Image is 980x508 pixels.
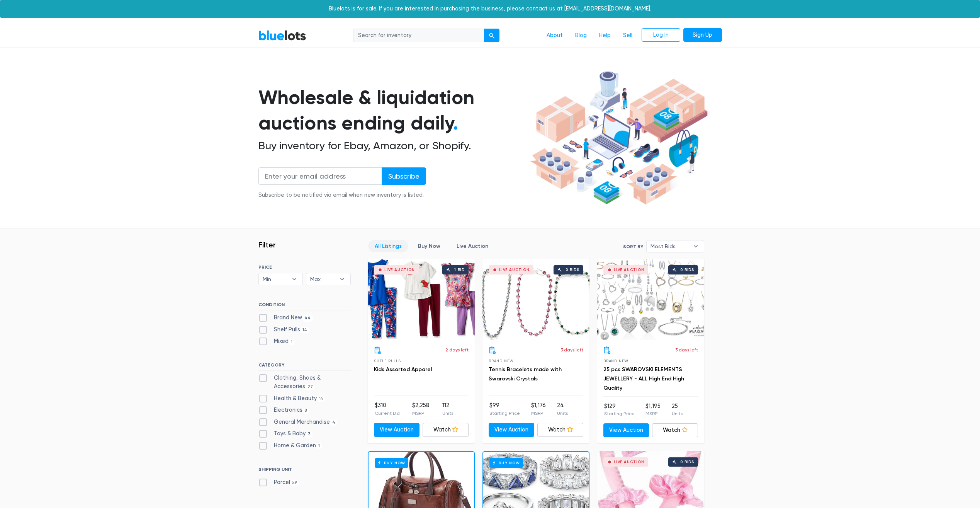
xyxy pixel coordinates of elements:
[645,410,661,417] p: MSRP
[482,259,589,340] a: Live Auction 0 bids
[258,467,351,475] h6: SHIPPING UNIT
[374,423,420,437] a: View Auction
[617,28,639,43] a: Sell
[258,478,299,487] label: Parcel
[368,259,475,340] a: Live Auction 1 bid
[316,443,323,449] span: 1
[300,327,310,333] span: 14
[623,243,643,250] label: Sort By
[258,85,527,136] h1: Wholesale & liquidation auctions ending daily
[442,410,453,417] p: Units
[603,423,649,437] a: View Auction
[384,268,415,272] div: Live Auction
[258,326,310,334] label: Shelf Pulls
[645,402,661,418] li: $1,195
[258,139,527,152] h2: Buy inventory for Ebay, Amazon, or Shopify.
[604,410,635,417] p: Starting Price
[375,458,408,468] h6: Buy Now
[375,410,400,417] p: Current Bid
[258,30,306,41] a: BlueLots
[557,410,568,417] p: Units
[258,337,295,346] label: Mixed
[423,423,469,437] a: Watch
[614,460,644,464] div: Live Auction
[374,359,401,363] span: Shelf Pulls
[302,315,313,321] span: 44
[593,28,617,43] a: Help
[489,401,520,417] li: $99
[258,362,351,371] h6: CATEGORY
[374,366,432,373] a: Kids Assorted Apparel
[683,28,722,42] a: Sign Up
[375,401,400,417] li: $310
[675,346,698,353] p: 3 days left
[560,346,583,353] p: 3 days left
[290,480,299,486] span: 59
[527,68,710,208] img: hero-ee84e7d0318cb26816c560f6b4441b76977f77a177738b4e94f68c95b2b83dbb.png
[258,240,276,249] h3: Filter
[651,240,689,252] span: Most Bids
[489,359,514,363] span: Brand New
[603,359,628,363] span: Brand New
[258,374,351,390] label: Clothing, Shoes & Accessories
[289,339,295,345] span: 1
[305,384,316,390] span: 27
[258,264,351,270] h6: PRICE
[353,29,484,43] input: Search for inventory
[557,401,568,417] li: 24
[258,418,338,426] label: General Merchandise
[334,273,350,285] b: ▾
[258,314,313,322] label: Brand New
[614,268,644,272] div: Live Auction
[540,28,569,43] a: About
[310,273,336,285] span: Max
[450,240,495,252] a: Live Auction
[258,302,351,310] h6: CONDITION
[603,366,684,391] a: 25 pcs SWAROVSKI ELEMENTS JEWELLERY - ALL High End High Quality
[672,402,683,418] li: 25
[642,28,680,42] a: Log In
[597,259,704,340] a: Live Auction 0 bids
[672,410,683,417] p: Units
[453,111,458,135] span: .
[537,423,583,437] a: Watch
[258,394,325,403] label: Health & Beauty
[368,240,408,252] a: All Listings
[454,268,465,272] div: 1 bid
[382,167,426,185] input: Subscribe
[306,431,313,438] span: 3
[680,460,694,464] div: 0 bids
[499,268,530,272] div: Live Auction
[411,240,447,252] a: Buy Now
[489,423,535,437] a: View Auction
[680,268,694,272] div: 0 bids
[442,401,453,417] li: 112
[258,191,426,199] div: Subscribe to be notified via email when new inventory is listed.
[445,346,469,353] p: 2 days left
[489,410,520,417] p: Starting Price
[258,167,382,185] input: Enter your email address
[330,419,338,426] span: 4
[569,28,593,43] a: Blog
[688,240,704,252] b: ▾
[531,401,546,417] li: $1,176
[652,423,698,437] a: Watch
[412,410,430,417] p: MSRP
[412,401,430,417] li: $2,258
[258,430,313,438] label: Toys & Baby
[258,406,309,414] label: Electronics
[258,442,323,450] label: Home & Garden
[263,273,288,285] span: Min
[317,396,325,402] span: 16
[489,458,523,468] h6: Buy Now
[489,366,562,382] a: Tennis Bracelets made with Swarovski Crystals
[531,410,546,417] p: MSRP
[286,273,302,285] b: ▾
[604,402,635,418] li: $129
[566,268,579,272] div: 0 bids
[302,407,309,414] span: 8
